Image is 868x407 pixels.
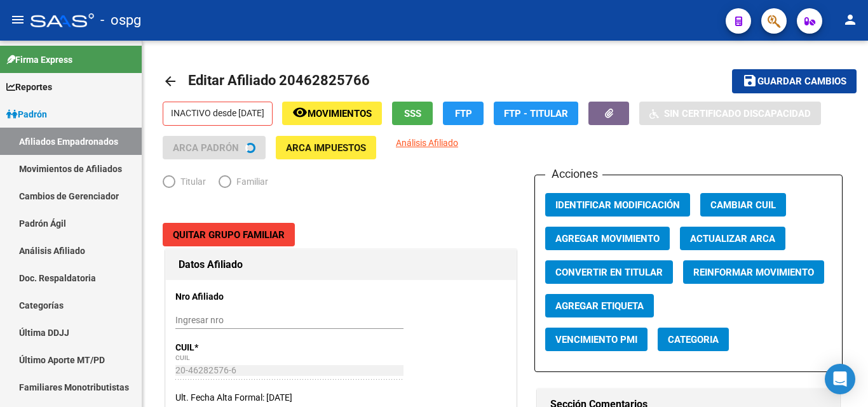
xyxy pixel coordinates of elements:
span: Quitar Grupo Familiar [173,229,285,241]
button: FTP [443,102,484,125]
span: SSS [404,108,421,119]
button: ARCA Padrón [163,136,266,159]
span: Convertir en Titular [555,267,663,278]
button: Cambiar CUIL [700,193,786,217]
button: Quitar Grupo Familiar [163,223,295,246]
button: Reinformar Movimiento [683,260,824,284]
button: Movimientos [282,102,382,125]
button: FTP - Titular [494,102,578,125]
span: Identificar Modificación [555,199,680,211]
button: Convertir en Titular [545,260,673,284]
button: Agregar Etiqueta [545,294,654,317]
button: Actualizar ARCA [680,227,785,250]
span: Familiar [231,175,268,189]
span: Padrón [6,107,47,121]
mat-icon: person [843,12,858,27]
span: Agregar Movimiento [555,233,660,244]
span: ARCA Impuestos [286,142,366,154]
mat-icon: remove_red_eye [292,105,308,120]
span: Reportes [6,80,52,94]
button: Vencimiento PMI [545,328,648,351]
div: Ult. Fecha Alta Formal: [DATE] [175,390,506,404]
span: Reinformar Movimiento [693,267,814,278]
mat-icon: arrow_back [163,74,178,89]
p: INACTIVO desde [DATE] [163,102,273,126]
p: CUIL [175,340,275,354]
span: FTP - Titular [504,108,568,119]
button: Categoria [658,328,729,351]
button: ARCA Impuestos [276,136,376,159]
span: - ospg [100,6,141,34]
span: Sin Certificado Discapacidad [664,108,811,119]
h3: Acciones [545,165,602,183]
span: Categoria [668,334,719,345]
button: Sin Certificado Discapacidad [639,102,821,125]
span: Agregar Etiqueta [555,300,644,312]
span: Análisis Afiliado [396,138,458,148]
mat-radio-group: Elija una opción [163,179,281,189]
button: SSS [392,102,433,125]
span: Cambiar CUIL [710,199,776,211]
span: Editar Afiliado 20462825766 [188,72,370,88]
mat-icon: menu [10,12,25,27]
span: Movimientos [308,108,372,119]
h1: Datos Afiliado [179,255,503,275]
span: ARCA Padrón [173,142,239,154]
button: Agregar Movimiento [545,227,670,250]
button: Identificar Modificación [545,193,690,217]
mat-icon: save [742,73,757,88]
span: Guardar cambios [757,76,846,88]
p: Nro Afiliado [175,290,275,304]
span: FTP [455,108,472,119]
span: Vencimiento PMI [555,334,637,345]
div: Open Intercom Messenger [825,364,855,394]
button: Guardar cambios [732,69,857,93]
span: Actualizar ARCA [690,233,775,244]
span: Firma Express [6,53,72,67]
span: Titular [175,175,206,189]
